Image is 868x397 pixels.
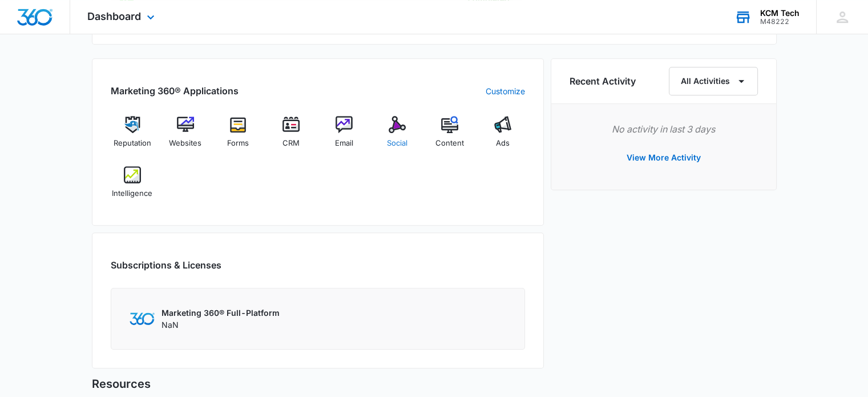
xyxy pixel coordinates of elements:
[282,138,300,149] span: CRM
[322,116,366,157] a: Email
[615,144,712,171] button: View More Activity
[486,85,525,97] a: Customize
[269,116,313,157] a: CRM
[162,307,280,331] div: NaN
[111,258,221,272] h2: Subscriptions & Licenses
[130,312,155,324] img: Marketing 360 Logo
[387,138,407,149] span: Social
[114,138,151,149] span: Reputation
[481,116,525,157] a: Ads
[111,84,239,98] h2: Marketing 360® Applications
[570,74,636,88] h6: Recent Activity
[169,138,201,149] span: Websites
[87,10,141,22] span: Dashboard
[111,116,155,157] a: Reputation
[435,138,464,149] span: Content
[163,116,207,157] a: Websites
[496,138,510,149] span: Ads
[760,18,800,26] div: account id
[112,188,152,199] span: Intelligence
[216,116,260,157] a: Forms
[92,375,777,392] h5: Resources
[162,307,280,319] p: Marketing 360® Full-Platform
[335,138,353,149] span: Email
[570,122,758,136] p: No activity in last 3 days
[669,67,758,95] button: All Activities
[428,116,472,157] a: Content
[760,9,800,18] div: account name
[227,138,249,149] span: Forms
[111,166,155,207] a: Intelligence
[375,116,419,157] a: Social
